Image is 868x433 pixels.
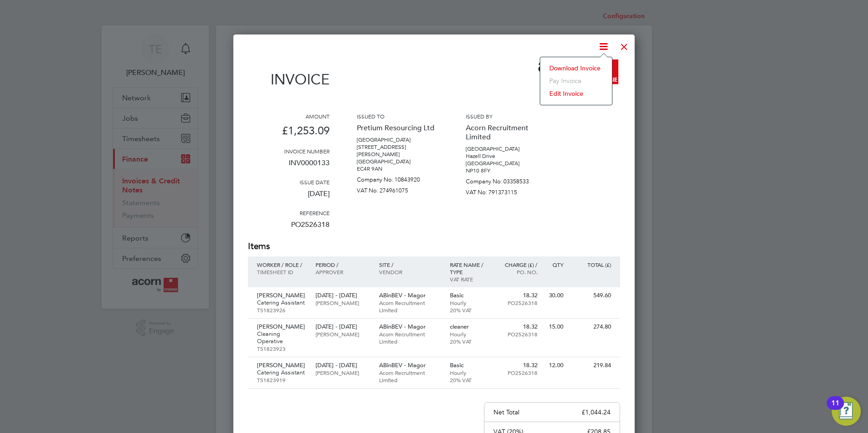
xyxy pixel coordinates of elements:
p: [STREET_ADDRESS][PERSON_NAME] [357,143,439,158]
p: 549.60 [572,292,611,299]
li: Download Invoice [545,62,607,74]
p: Company No: 03358533 [466,174,547,185]
p: 18.32 [498,323,538,330]
p: Hourly [450,299,489,306]
p: Vendor [379,268,441,276]
p: VAT No: 274961075 [357,183,439,194]
p: [DATE] [248,186,330,209]
p: Timesheet ID [257,268,306,276]
h3: Invoice number [248,148,330,155]
p: [DATE] - [DATE] [316,323,370,330]
p: Catering Assistant [257,369,306,376]
p: INV0000133 [248,155,330,178]
p: £1,044.24 [582,408,611,416]
p: TS1823926 [257,306,306,314]
li: Pay invoice [545,74,607,87]
img: acornpeople-logo-remittance.png [538,59,620,84]
p: Hourly [450,369,489,376]
p: VAT rate [450,276,489,283]
p: [PERSON_NAME] [257,362,306,369]
p: EC4R 9AN [357,165,439,172]
p: Catering Assistant [257,299,306,306]
p: Total (£) [572,261,611,268]
li: Edit invoice [545,87,607,100]
p: 30.00 [547,292,563,299]
p: PO2526318 [248,216,330,240]
p: 20% VAT [450,376,489,384]
h3: Issued to [357,113,439,120]
p: 18.32 [498,362,538,369]
p: [PERSON_NAME] [316,369,370,376]
p: [PERSON_NAME] [257,292,306,299]
p: NP10 8FY [466,167,547,174]
p: Po. No. [498,268,538,276]
button: Open Resource Center, 11 new notifications [832,397,861,426]
p: Charge (£) / [498,261,538,268]
p: PO2526318 [498,299,538,306]
h3: Reference [248,209,330,216]
p: Basic [450,362,489,369]
p: PO2526318 [498,330,538,338]
p: [PERSON_NAME] [316,299,370,306]
p: PO2526318 [498,369,538,376]
p: 12.00 [547,362,563,369]
p: Pretium Resourcing Ltd [357,120,439,136]
p: Hourly [450,330,489,338]
p: Period / [316,261,370,268]
p: 219.84 [572,362,611,369]
p: TS1823919 [257,376,306,384]
p: Net Total [493,408,519,416]
p: Basic [450,292,489,299]
p: [GEOGRAPHIC_DATA] [357,158,439,165]
p: ABinBEV - Magor [379,292,441,299]
h3: Issued by [466,113,547,120]
p: [DATE] - [DATE] [316,362,370,369]
p: TS1823923 [257,345,306,352]
p: Acorn Recruitment Limited [379,299,441,314]
h2: Items [248,240,620,253]
p: [GEOGRAPHIC_DATA] [357,136,439,143]
p: Site / [379,261,441,268]
p: Hazell Drive [466,153,547,160]
p: QTY [547,261,563,268]
p: [GEOGRAPHIC_DATA] [466,145,547,153]
p: [GEOGRAPHIC_DATA] [466,160,547,167]
p: Acorn Recruitment Limited [466,120,547,145]
p: VAT No: 791373115 [466,185,547,196]
h1: Invoice [248,71,330,88]
p: 274.80 [572,323,611,330]
p: Acorn Recruitment Limited [379,369,441,384]
p: £1,253.09 [248,120,330,148]
p: Acorn Recruitment Limited [379,330,441,345]
p: [DATE] - [DATE] [316,292,370,299]
p: Company No: 10843920 [357,172,439,183]
p: [PERSON_NAME] [257,323,306,330]
p: cleaner [450,323,489,330]
p: 20% VAT [450,338,489,345]
p: Rate name / type [450,261,489,276]
p: Approver [316,268,370,276]
p: Worker / Role / [257,261,306,268]
h3: Issue date [248,178,330,186]
p: 15.00 [547,323,563,330]
p: ABinBEV - Magor [379,362,441,369]
p: Cleaning Operative [257,330,306,345]
p: 18.32 [498,292,538,299]
div: 11 [831,403,839,415]
p: ABinBEV - Magor [379,323,441,330]
h3: Amount [248,113,330,120]
p: [PERSON_NAME] [316,330,370,338]
p: 20% VAT [450,306,489,314]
